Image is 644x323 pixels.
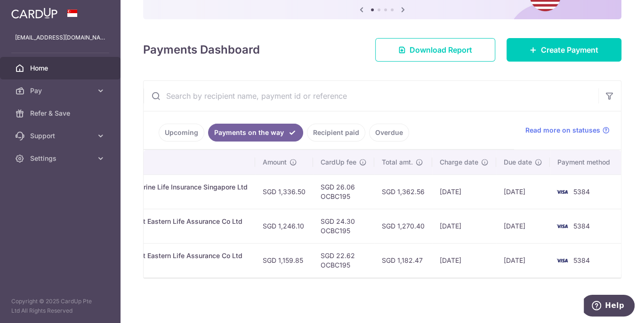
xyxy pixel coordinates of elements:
td: SGD 1,246.10 [255,209,313,243]
td: [DATE] [432,209,496,243]
td: [DATE] [432,174,496,209]
span: Charge date [440,158,478,167]
span: 5384 [573,188,590,196]
img: CardUp [11,8,57,19]
img: Bank Card [553,221,572,232]
th: Payment method [550,150,621,174]
p: 0215331876 [80,226,248,236]
td: SGD 1,182.47 [374,243,432,277]
td: SGD 1,362.56 [374,174,432,209]
td: SGD 24.30 OCBC195 [313,209,374,243]
p: 00142147 [80,192,248,201]
td: SGD 1,270.40 [374,209,432,243]
span: Refer & Save [30,109,92,118]
span: CardUp fee [321,158,356,167]
a: Upcoming [159,124,204,142]
td: SGD 1,159.85 [255,243,313,277]
span: Home [30,63,92,73]
th: Payment details [73,150,255,174]
p: 0215331884 [80,260,248,270]
span: Support [30,131,92,141]
a: Overdue [369,124,409,142]
img: Bank Card [553,255,572,266]
span: Create Payment [541,44,598,55]
a: Download Report [375,38,495,62]
span: 5384 [573,222,590,230]
span: Download Report [410,44,472,55]
p: [EMAIL_ADDRESS][DOMAIN_NAME] [15,33,105,42]
div: Insurance. The Great Eastern Life Assurance Co Ltd [80,217,248,226]
img: Bank Card [553,186,572,197]
td: [DATE] [432,243,496,277]
a: Read more on statuses [525,126,610,135]
td: SGD 1,336.50 [255,174,313,209]
span: Read more on statuses [525,126,600,135]
span: Due date [504,158,532,167]
iframe: Opens a widget where you can find more information [584,295,635,318]
a: Recipient paid [307,124,365,142]
div: Insurance. The Great Eastern Life Assurance Co Ltd [80,251,248,260]
a: Create Payment [507,38,621,62]
span: Amount [263,158,287,167]
input: Search by recipient name, payment id or reference [144,81,598,111]
span: Total amt. [382,158,413,167]
span: Settings [30,154,92,163]
div: Insurance. Tokio Marine Life Insurance Singapore Ltd [80,182,248,192]
td: [DATE] [496,174,550,209]
h4: Payments Dashboard [143,41,260,58]
a: Payments on the way [208,124,303,142]
td: [DATE] [496,209,550,243]
span: Pay [30,86,92,95]
td: SGD 26.06 OCBC195 [313,174,374,209]
span: 5384 [573,256,590,264]
td: SGD 22.62 OCBC195 [313,243,374,277]
td: [DATE] [496,243,550,277]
